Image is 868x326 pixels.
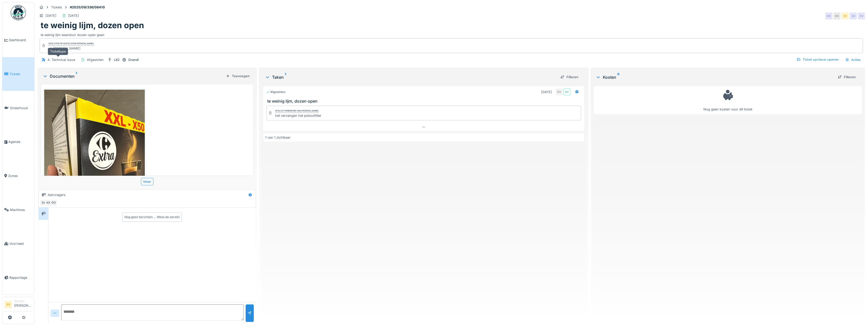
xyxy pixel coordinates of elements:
span: Machines [10,207,32,212]
span: Voorraad [9,241,32,246]
div: [DATE] [45,13,56,18]
div: te weinig lijm waardoor dozen open gaan [41,30,862,37]
div: het vervangen het pistoolfilter [275,113,321,118]
div: Nog geen kosten voor dit ticket [597,88,859,112]
div: Filteren [836,74,858,80]
span: Zones [8,173,32,178]
a: SV Manager[PERSON_NAME] [4,299,32,311]
div: Tickettype [48,48,68,55]
div: Acties [843,56,863,63]
a: Onderhoud [2,91,34,125]
div: DO [556,88,563,95]
div: Ticket opnieuw openen [795,56,841,63]
span: Tickets [9,72,32,76]
div: 1 van 1 zichtbaar [265,135,291,140]
a: Voorraad [2,227,34,261]
div: Manager [14,299,32,303]
div: Taken [265,74,556,80]
sup: 1 [76,73,77,79]
div: Documenten [43,73,224,79]
div: Aanvragers [48,192,66,197]
div: Filteren [558,74,580,80]
div: SV [40,199,47,206]
div: ok [PERSON_NAME] [49,46,94,51]
div: [DATE] [68,13,79,18]
div: Tickets [51,5,62,10]
a: Zones [2,159,34,193]
h1: te weinig lijm, dozen open [41,21,144,30]
div: SV [850,12,857,20]
sup: 0 [617,74,620,80]
img: Badge_color-CXgf-gQk.svg [11,5,26,20]
div: KK [45,199,52,206]
li: [PERSON_NAME] [14,299,32,310]
a: Agenda [2,125,34,159]
div: Afsluit opmerking van [PERSON_NAME] [275,109,319,113]
div: DO [50,199,57,206]
img: ezoaae93mh1i93ip8ng4leg2blzd [44,90,145,224]
li: SV [4,301,12,308]
div: L82 [114,57,120,62]
span: Onderhoud [10,106,32,110]
span: Rapportage [9,275,32,280]
div: Grandi [128,57,139,62]
div: [DATE] [541,90,552,94]
div: SV [842,12,849,20]
div: KK [825,12,832,20]
a: Tickets [2,57,34,91]
div: 4. Technical issue [48,57,75,62]
div: Nog geen berichten … Wees de eerste! [124,215,180,219]
sup: 1 [285,74,286,80]
span: Dashboard [9,38,32,42]
div: Afgesloten [87,57,104,62]
div: KK [833,12,841,20]
div: Gesloten op [DATE] door [PERSON_NAME] [49,42,94,45]
a: Machines [2,193,34,227]
div: SV [563,88,571,95]
div: SV [858,12,865,20]
a: Rapportage [2,261,34,295]
div: Afgesloten [266,90,286,94]
strong: #2025/09/336/06410 [68,5,107,10]
div: Meer [141,178,153,185]
div: Toevoegen [224,73,252,79]
div: Kosten [596,74,834,80]
span: Agenda [8,139,32,144]
a: Dashboard [2,23,34,57]
h3: te weinig lijm, dozen open [267,99,582,104]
